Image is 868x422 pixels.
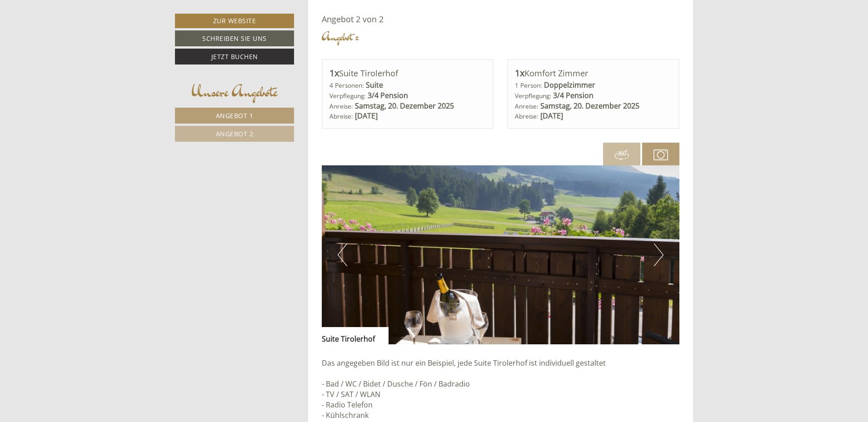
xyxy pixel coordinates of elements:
a: Zur Website [175,14,294,28]
b: [DATE] [540,111,563,121]
img: 360-grad.svg [614,148,629,162]
button: Next [654,243,663,266]
b: 1x [515,67,524,79]
small: Abreise: [515,112,539,120]
div: Komfort Zimmer [515,67,672,80]
span: Angebot 2 [216,129,254,138]
div: Angebot 2 [322,29,359,45]
b: Suite [366,80,383,90]
span: Angebot 2 von 2 [322,14,384,25]
span: Angebot 1 [216,111,254,120]
b: Doppelzimmer [544,80,595,90]
b: 1x [329,67,339,79]
img: camera.svg [653,148,668,162]
b: Samstag, 20. Dezember 2025 [355,101,454,111]
img: image [322,165,680,344]
button: Previous [338,243,347,266]
div: Suite Tirolerhof [329,67,486,80]
a: Jetzt buchen [175,49,294,65]
div: Suite Tirolerhof [322,327,389,344]
b: 3/4 Pension [553,90,594,100]
small: Anreise: [329,102,353,110]
small: 1 Person: [515,81,542,89]
a: Schreiben Sie uns [175,30,294,46]
small: Anreise: [515,102,539,110]
b: 3/4 Pension [368,90,408,100]
div: Unsere Angebote [175,80,294,103]
small: Verpflegung: [329,91,366,100]
b: Samstag, 20. Dezember 2025 [540,101,639,111]
small: 4 Personen: [329,81,364,89]
small: Verpflegung: [515,91,551,100]
b: [DATE] [355,111,378,121]
small: Abreise: [329,112,353,120]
